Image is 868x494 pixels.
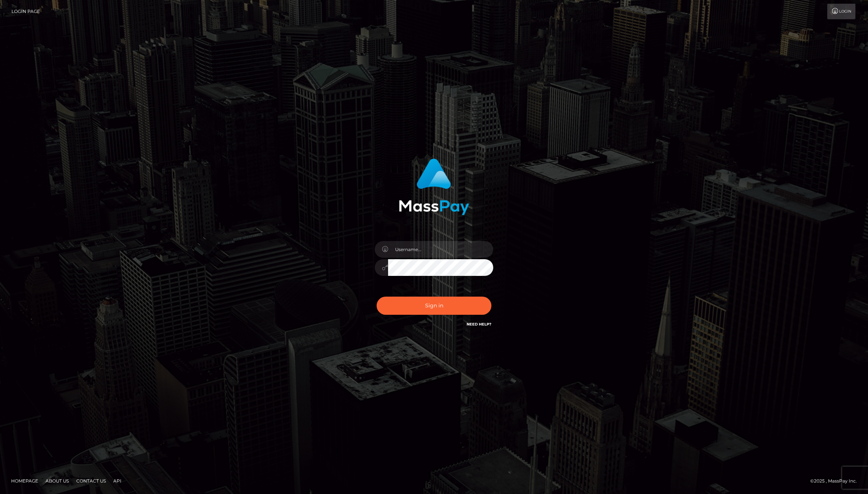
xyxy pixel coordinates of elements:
[827,4,855,19] a: Login
[810,477,862,485] div: © 2025 , MassPay Inc.
[388,241,493,258] input: Username...
[11,4,40,19] a: Login Page
[399,158,469,215] img: MassPay Login
[110,475,124,487] a: API
[43,475,72,487] a: About Us
[467,322,491,327] a: Need Help?
[8,475,41,487] a: Homepage
[377,297,491,315] button: Sign in
[73,475,109,487] a: Contact Us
